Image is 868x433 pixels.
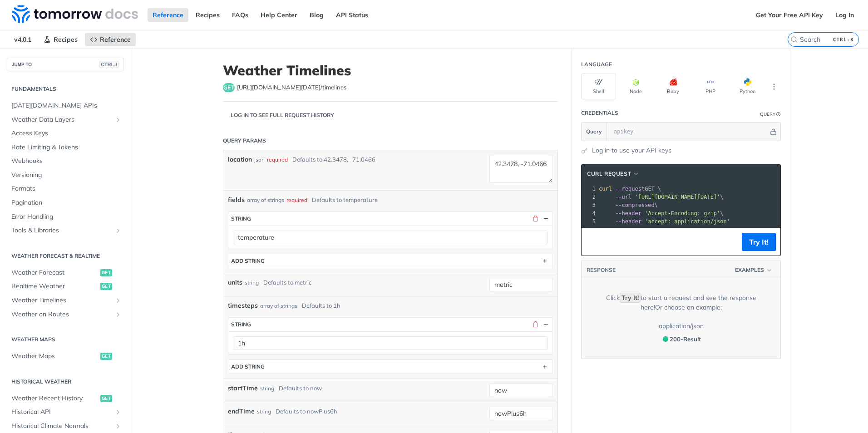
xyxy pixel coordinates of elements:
[620,293,641,303] code: Try It!
[615,210,641,216] span: --header
[7,99,124,113] a: [DATE][DOMAIN_NAME] APIs
[635,194,720,200] span: '[URL][DOMAIN_NAME][DATE]'
[830,8,859,22] a: Log In
[260,384,274,393] div: string
[257,408,271,416] div: string
[584,169,643,178] button: cURL Request
[11,408,112,417] span: Historical API
[7,210,124,224] a: Error Handling
[223,111,334,119] div: Log in to see full request history
[231,363,265,370] div: ADD string
[609,123,769,141] input: apikey
[11,115,112,124] span: Weather Data Layers
[7,141,124,154] a: Rate Limiting & Tokens
[7,224,124,237] a: Tools & LibrariesShow subpages for Tools & Libraries
[770,83,778,91] svg: More ellipsis
[586,266,616,275] button: RESPONSE
[228,318,552,331] button: string
[7,378,124,386] h2: Historical Weather
[769,127,778,136] button: Hide
[615,218,641,225] span: --header
[302,301,340,310] div: Defaults to 1h
[615,202,655,208] span: --compressed
[12,5,138,23] img: Tomorrow.io Weather API Docs
[260,302,297,310] div: array of strings
[228,278,242,287] label: units
[279,384,322,393] div: Defaults to now
[7,308,124,321] a: Weather on RoutesShow subpages for Weather on Routes
[656,74,690,99] button: Ruby
[39,33,83,46] a: Recipes
[7,266,124,280] a: Weather Forecastget
[231,257,265,264] div: ADD string
[11,198,122,207] span: Pagination
[114,297,122,304] button: Show subpages for Weather Timelines
[615,186,645,192] span: --request
[582,193,597,201] div: 2
[245,279,259,287] div: string
[542,215,550,223] button: Hide
[11,268,98,277] span: Weather Forecast
[767,80,781,93] button: More Languages
[730,74,765,99] button: Python
[7,405,124,419] a: Historical APIShow subpages for Historical API
[228,301,258,310] span: timesteps
[223,83,235,92] span: get
[11,226,112,235] span: Tools & Libraries
[7,280,124,293] a: Realtime Weatherget
[54,35,78,44] span: Recipes
[582,209,597,217] div: 4
[599,194,724,200] span: \
[11,422,112,431] span: Historical Climate Normals
[11,310,112,319] span: Weather on Routes
[191,8,225,22] a: Recipes
[760,111,775,118] div: Query
[7,182,124,196] a: Formats
[586,235,599,249] button: Copy to clipboard
[11,101,122,110] span: [DATE][DOMAIN_NAME] APIs
[100,353,112,360] span: get
[760,111,781,118] div: QueryInformation
[228,407,255,416] label: endTime
[7,58,124,71] button: JUMP TOCTRL-/
[670,335,701,343] span: 200 - Result
[254,156,265,164] div: json
[645,218,730,225] span: 'accept: application/json'
[114,311,122,318] button: Show subpages for Weather on Routes
[581,60,612,69] div: Language
[256,8,302,22] a: Help Center
[658,333,704,345] button: 200200-Result
[114,227,122,234] button: Show subpages for Tools & Libraries
[11,352,98,361] span: Weather Maps
[615,194,631,200] span: --url
[9,33,36,46] span: v4.0.1
[7,294,124,307] a: Weather TimelinesShow subpages for Weather Timelines
[587,170,631,178] span: cURL Request
[223,62,558,79] h1: Weather Timelines
[228,195,245,205] span: fields
[267,156,288,164] div: required
[228,254,552,268] button: ADD string
[790,36,798,43] svg: Search
[114,408,122,416] button: Show subpages for Historical API
[7,113,124,127] a: Weather Data LayersShow subpages for Weather Data Layers
[582,201,597,209] div: 3
[7,196,124,210] a: Pagination
[831,35,856,44] kbd: CTRL-K
[114,116,122,123] button: Show subpages for Weather Data Layers
[100,283,112,290] span: get
[581,109,618,117] div: Credentials
[114,423,122,430] button: Show subpages for Historical Climate Normals
[531,215,539,223] button: Delete
[542,320,550,329] button: Hide
[11,394,98,403] span: Weather Recent History
[663,336,668,342] span: 200
[263,278,311,287] div: Defaults to metric
[751,8,828,22] a: Get Your Free API Key
[11,143,122,152] span: Rate Limiting & Tokens
[11,282,98,291] span: Realtime Weather
[735,266,764,274] span: Examples
[732,266,776,275] button: Examples
[11,296,112,305] span: Weather Timelines
[7,252,124,260] h2: Weather Forecast & realtime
